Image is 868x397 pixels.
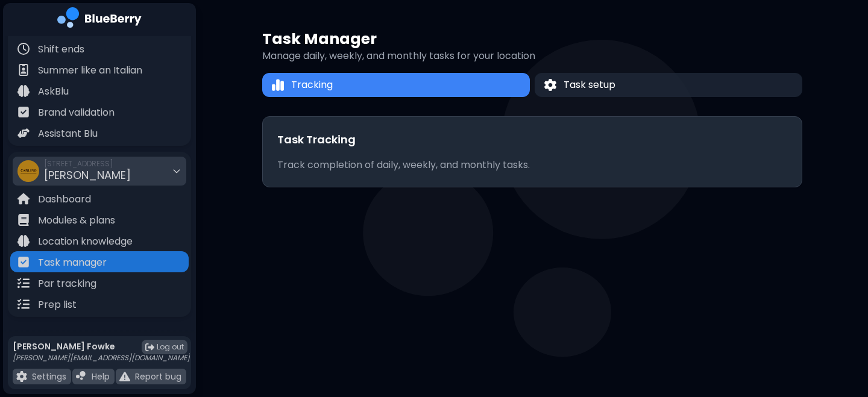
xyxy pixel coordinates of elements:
[32,371,66,382] p: Settings
[17,214,30,226] img: file icon
[17,256,30,268] img: file icon
[262,73,530,97] button: TrackingTracking
[17,127,30,139] img: file icon
[16,371,27,382] img: file icon
[544,79,556,92] img: Task setup
[17,106,30,118] img: file icon
[277,131,787,148] h2: Task Tracking
[38,84,69,99] p: AskBlu
[57,7,142,32] img: company logo
[17,160,39,182] img: company thumbnail
[17,298,30,310] img: file icon
[291,78,333,92] span: Tracking
[92,371,110,382] p: Help
[17,193,30,205] img: file icon
[17,85,30,97] img: file icon
[13,353,190,363] p: [PERSON_NAME][EMAIL_ADDRESS][DOMAIN_NAME]
[44,159,131,169] span: [STREET_ADDRESS]
[17,64,30,76] img: file icon
[135,371,181,382] p: Report bug
[564,78,615,92] span: Task setup
[119,371,130,382] img: file icon
[157,342,184,352] span: Log out
[44,167,131,183] span: [PERSON_NAME]
[76,371,87,382] img: file icon
[277,158,787,172] p: Track completion of daily, weekly, and monthly tasks.
[38,298,77,312] p: Prep list
[38,105,115,120] p: Brand validation
[535,73,802,97] button: Task setupTask setup
[17,43,30,55] img: file icon
[38,63,142,78] p: Summer like an Italian
[13,341,190,352] p: [PERSON_NAME] Fowke
[145,343,154,352] img: logout
[272,78,284,92] img: Tracking
[38,234,133,249] p: Location knowledge
[262,49,802,63] p: Manage daily, weekly, and monthly tasks for your location
[38,192,91,207] p: Dashboard
[17,235,30,247] img: file icon
[17,277,30,289] img: file icon
[38,127,98,141] p: Assistant Blu
[38,42,84,57] p: Shift ends
[262,29,802,49] h1: Task Manager
[38,255,107,270] p: Task manager
[38,213,115,228] p: Modules & plans
[38,277,96,291] p: Par tracking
